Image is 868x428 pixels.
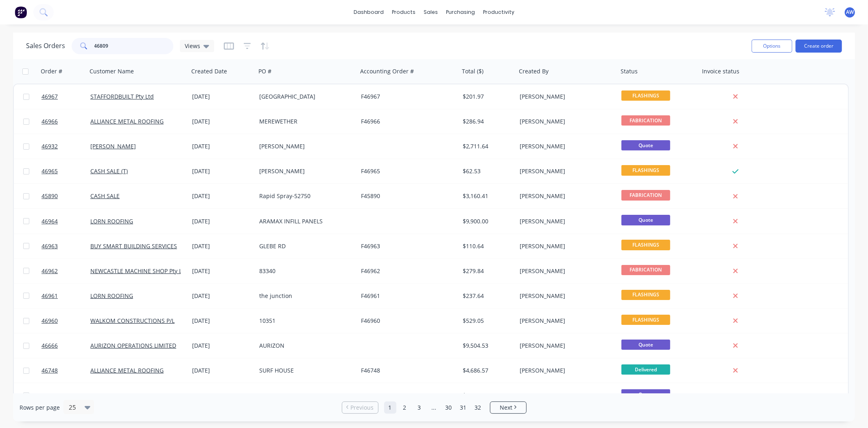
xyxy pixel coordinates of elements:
div: $529.05 [463,317,511,325]
div: sales [420,6,442,18]
a: CASH SALE (T) [90,167,128,175]
span: 46967 [42,93,58,101]
div: [DATE] [192,142,253,150]
div: $3,160.41 [463,192,511,200]
div: $279.84 [463,267,511,275]
div: $9,504.53 [463,342,511,350]
div: [DATE] [192,342,253,350]
div: [PERSON_NAME] [520,167,610,175]
div: [PERSON_NAME] [520,217,610,225]
span: FABRICATION [621,265,670,275]
div: $9,900.00 [463,217,511,225]
h1: Sales Orders [26,42,65,50]
span: 46964 [42,217,58,225]
img: Factory [15,6,27,18]
div: GLEBE RD [259,242,350,250]
a: Page 31 [457,402,470,414]
span: Delivered [621,364,670,375]
div: $237.64 [463,292,511,300]
a: 46961 [42,284,90,308]
div: F46960 [361,317,451,325]
div: [PERSON_NAME] [520,391,610,399]
span: AW [846,9,854,16]
div: [PERSON_NAME] [520,192,610,200]
a: LORN ROOFING [90,217,133,225]
div: ARAMAX INFILL PANELS [259,217,350,225]
div: F46748 [361,366,451,375]
a: dashboard [350,6,388,18]
div: [DATE] [192,167,253,175]
div: F46962 [361,267,451,275]
a: Page 3 [413,402,426,414]
a: Page 1 is your current page [384,402,396,414]
div: Rapid Spray-52750 [259,192,350,200]
div: [DATE] [192,192,253,200]
div: [PERSON_NAME] [259,167,350,175]
a: Page 32 [472,402,484,414]
a: 45890 [42,184,90,208]
div: F46965 [361,167,451,175]
div: [DATE] [192,366,253,375]
div: AURIZON [259,342,350,350]
div: F46961 [361,292,451,300]
div: products [388,6,420,18]
a: WALKOM CONSTRUCTIONS P/L [90,317,175,324]
span: 46966 [42,117,58,126]
span: 46959 [42,391,58,399]
div: $2,711.64 [463,142,511,150]
span: Previous [350,404,374,412]
a: AURIZON OPERATIONS LIMITED [90,342,176,349]
div: [PERSON_NAME] [520,142,610,150]
a: 46966 [42,109,90,134]
span: FLASHINGS [621,240,670,250]
div: SURF HOUSE [259,366,350,375]
div: [PERSON_NAME] [520,317,610,325]
a: CASH SALE (T) [90,391,128,399]
span: Quote [621,215,670,225]
span: Quote [621,140,670,150]
span: Views [185,42,200,50]
div: $62.53 [463,167,511,175]
div: Order # [41,67,62,75]
div: 10351 [259,317,350,325]
span: 46965 [42,167,58,175]
a: BUY SMART BUILDING SERVICES [90,242,177,250]
a: 46748 [42,358,90,383]
a: 46967 [42,84,90,109]
span: FABRICATION [621,115,670,126]
span: FLASHINGS [621,90,670,101]
input: Search... [94,38,174,54]
a: LORN ROOFING [90,292,133,300]
a: ALLIANCE METAL ROOFING [90,117,164,125]
a: CASH SALE [90,192,120,200]
div: $4,686.57 [463,366,511,375]
button: Create order [796,40,842,53]
div: [DATE] [192,217,253,225]
div: $110.64 [463,242,511,250]
div: [GEOGRAPHIC_DATA] [259,391,350,399]
div: F46966 [361,117,451,126]
div: [PERSON_NAME] [520,267,610,275]
span: 46961 [42,292,58,300]
a: STAFFORDBUILT Pty Ltd [90,93,154,100]
div: 83340 [259,267,350,275]
a: 46959 [42,383,90,408]
div: F46963 [361,242,451,250]
div: Invoice status [702,67,739,75]
a: NEWCASTLE MACHINE SHOP Pty Ltd [90,267,188,275]
a: Next page [490,404,526,412]
a: Jump forward [428,402,440,414]
div: Customer Name [90,67,134,75]
ul: Pagination [339,402,530,414]
div: [DATE] [192,391,253,399]
div: [PERSON_NAME] [520,117,610,126]
div: [GEOGRAPHIC_DATA] [259,93,350,101]
span: FLASHINGS [621,165,670,175]
div: purchasing [442,6,479,18]
div: [PERSON_NAME] [520,342,610,350]
a: 46960 [42,309,90,333]
span: 46963 [42,242,58,250]
div: [PERSON_NAME] [520,292,610,300]
a: Page 2 [399,402,411,414]
span: 46960 [42,317,58,325]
